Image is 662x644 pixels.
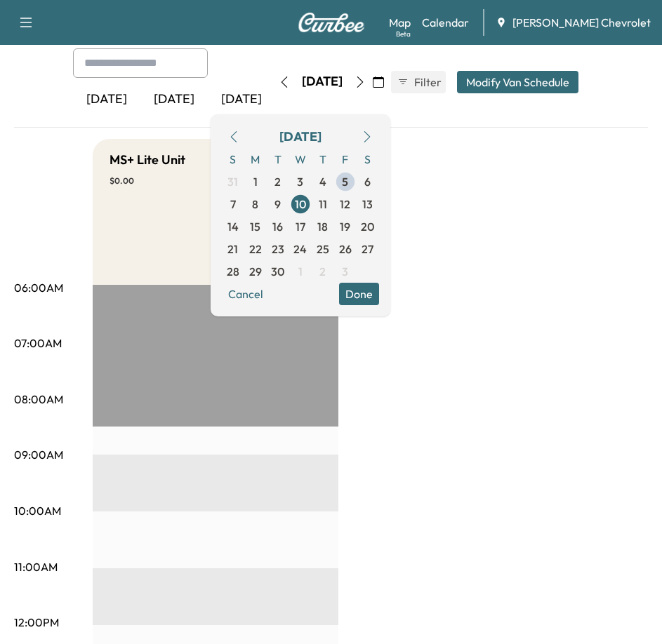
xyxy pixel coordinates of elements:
[14,558,58,575] p: 11:00AM
[110,175,216,187] p: $ 0.00
[250,218,260,235] span: 15
[297,173,303,190] span: 3
[110,150,185,170] h5: MS+ Lite Unit
[252,196,258,213] span: 8
[253,173,258,190] span: 1
[295,196,306,213] span: 10
[274,173,281,190] span: 2
[222,148,244,170] span: S
[140,83,208,116] div: [DATE]
[208,83,275,116] div: [DATE]
[391,71,446,93] button: Filter
[249,241,262,257] span: 22
[389,14,411,31] a: MapBeta
[340,196,350,213] span: 12
[302,73,343,90] div: [DATE]
[272,241,284,257] span: 23
[249,263,262,280] span: 29
[296,218,305,235] span: 17
[267,148,289,170] span: T
[14,335,62,351] p: 07:00AM
[357,148,379,170] span: S
[227,218,239,235] span: 14
[422,14,469,31] a: Calendar
[512,14,651,31] span: [PERSON_NAME] Chevrolet
[230,196,236,213] span: 7
[317,218,328,235] span: 18
[457,71,578,93] button: Modify Van Schedule
[317,241,329,257] span: 25
[14,279,63,296] p: 06:00AM
[361,218,374,235] span: 20
[312,148,334,170] span: T
[340,218,350,235] span: 19
[293,241,307,257] span: 24
[271,263,284,280] span: 30
[279,127,322,147] div: [DATE]
[362,241,373,257] span: 27
[396,29,411,39] div: Beta
[339,241,352,257] span: 26
[319,173,326,190] span: 4
[14,391,63,408] p: 08:00AM
[334,148,357,170] span: F
[227,263,239,280] span: 28
[342,173,348,190] span: 5
[289,148,312,170] span: W
[364,173,371,190] span: 6
[272,218,283,235] span: 16
[298,263,303,280] span: 1
[227,173,238,190] span: 31
[319,263,326,280] span: 2
[298,13,365,32] img: Curbee Logo
[227,241,238,257] span: 21
[339,283,379,305] button: Done
[342,263,348,280] span: 3
[362,196,373,213] span: 13
[274,196,281,213] span: 9
[14,446,63,463] p: 09:00AM
[14,614,59,631] p: 12:00PM
[222,283,270,305] button: Cancel
[319,196,327,213] span: 11
[244,148,267,170] span: M
[14,502,61,519] p: 10:00AM
[414,74,439,90] span: Filter
[73,83,140,116] div: [DATE]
